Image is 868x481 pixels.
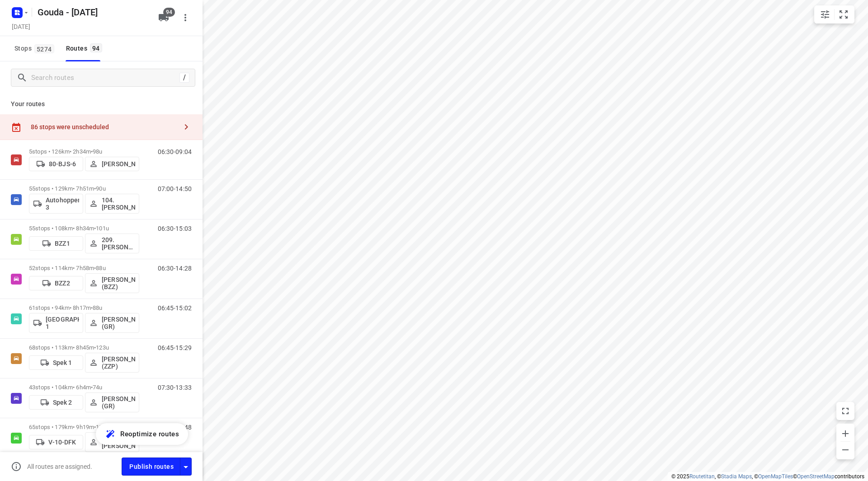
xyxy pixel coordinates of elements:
[85,273,139,293] button: [PERSON_NAME] (BZZ)
[93,384,102,391] span: 74u
[671,473,864,480] li: © 2025 , © , © © contributors
[102,160,135,168] p: [PERSON_NAME]
[66,43,105,54] div: Routes
[158,225,192,232] p: 06:30-15:03
[158,185,192,192] p: 07:00-14:50
[34,44,54,53] span: 5274
[102,395,135,410] p: [PERSON_NAME] (GR)
[55,240,70,247] p: BZZ1
[31,123,177,131] div: 86 stops were unscheduled
[158,344,192,351] p: 06:45-15:29
[96,344,109,351] span: 123u
[155,9,173,27] button: 94
[91,148,93,155] span: •
[814,5,854,23] div: small contained button group
[91,384,93,391] span: •
[29,225,139,232] p: 55 stops • 108km • 8h34m
[129,461,174,472] span: Publish routes
[176,9,194,27] button: More
[96,265,105,271] span: 88u
[102,196,135,211] p: 104.[PERSON_NAME]
[53,359,72,366] p: Spek 1
[85,432,139,452] button: 20.[PERSON_NAME]
[29,304,139,311] p: 61 stops • 94km • 8h17m
[180,461,191,472] div: Driver app settings
[27,463,92,470] p: All routes are assigned.
[29,355,83,370] button: Spek 1
[179,73,189,83] div: /
[835,5,853,23] button: Fit zoom
[102,316,135,330] p: [PERSON_NAME] (GR)
[34,5,151,19] h5: Rename
[758,473,793,480] a: OpenMapTiles
[29,313,83,333] button: [GEOGRAPHIC_DATA] 1
[94,424,96,430] span: •
[158,304,192,312] p: 06:45-15:02
[48,439,76,446] p: V-10-DFK
[93,304,102,311] span: 88u
[96,225,109,232] span: 101u
[29,384,139,391] p: 43 stops • 104km • 6h4m
[31,71,179,85] input: Search routes
[158,384,192,391] p: 07:30-13:33
[49,160,76,168] p: 80-BJS-6
[85,233,139,253] button: 209.[PERSON_NAME] (BZZ)
[29,435,83,449] button: V-10-DFK
[94,185,96,192] span: •
[29,157,83,171] button: 80-BJS-6
[85,194,139,214] button: 104.[PERSON_NAME]
[102,355,135,370] p: [PERSON_NAME] (ZZP)
[96,423,188,445] button: Reoptimize routes
[11,99,192,109] p: Your routes
[29,194,83,214] button: Autohopper 3
[90,43,102,52] span: 94
[29,236,83,251] button: BZZ1
[163,8,175,17] span: 94
[29,276,83,290] button: BZZ2
[689,473,715,480] a: Routetitan
[8,21,34,32] h5: Project date
[85,353,139,373] button: [PERSON_NAME] (ZZP)
[797,473,835,480] a: OpenStreetMap
[29,395,83,410] button: Spek 2
[29,148,139,155] p: 5 stops • 126km • 2h34m
[29,185,139,192] p: 55 stops • 129km • 7h51m
[93,148,102,155] span: 98u
[85,392,139,412] button: [PERSON_NAME] (GR)
[816,5,834,23] button: Map settings
[85,157,139,171] button: [PERSON_NAME]
[29,424,139,430] p: 65 stops • 179km • 9h19m
[94,225,96,232] span: •
[102,276,135,290] p: [PERSON_NAME] (BZZ)
[85,313,139,333] button: [PERSON_NAME] (GR)
[46,316,79,330] p: [GEOGRAPHIC_DATA] 1
[158,148,192,155] p: 06:30-09:04
[94,344,96,351] span: •
[96,185,105,192] span: 90u
[55,280,70,287] p: BZZ2
[94,265,96,271] span: •
[102,236,135,251] p: 209.[PERSON_NAME] (BZZ)
[29,344,139,351] p: 68 stops • 113km • 8h45m
[53,399,72,406] p: Spek 2
[721,473,752,480] a: Stadia Maps
[46,196,79,211] p: Autohopper 3
[122,458,180,475] button: Publish routes
[14,43,57,54] span: Stops
[29,265,139,271] p: 52 stops • 114km • 7h58m
[96,424,109,430] span: 119u
[120,428,179,440] span: Reoptimize routes
[91,304,93,311] span: •
[158,265,192,272] p: 06:30-14:28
